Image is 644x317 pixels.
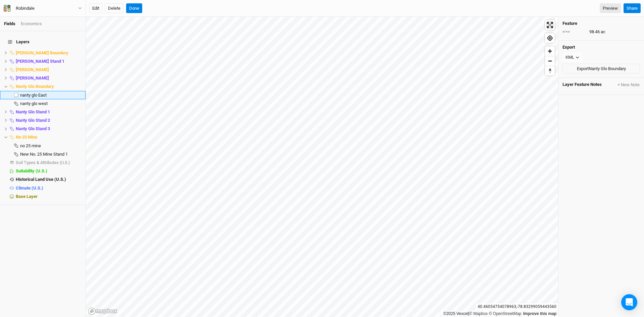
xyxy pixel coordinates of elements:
a: Preview [600,3,621,13]
button: Find my location [545,33,555,43]
button: Robindale [3,5,82,12]
span: Nanty Glo Boundary [16,84,54,89]
span: Zoom out [545,56,555,66]
span: Climate (U.S.) [16,186,43,191]
span: Nanty Glo Stand 3 [16,126,50,131]
span: Nanty Glo Stand 1 [16,109,50,114]
div: nanty glo East [20,93,82,98]
div: KML [566,54,574,61]
button: Delete [105,3,123,13]
div: Becker Stand 1 [16,59,82,64]
button: Done [126,3,142,13]
div: Robindale [16,5,35,12]
div: no 25 mine [20,143,82,149]
span: no 25 mine [20,143,41,148]
span: nanty glo west [20,101,48,106]
div: nanty glo west [20,101,82,106]
button: Zoom out [545,56,555,66]
span: [PERSON_NAME] [16,75,49,81]
div: area [562,29,586,34]
a: Mapbox [469,311,488,316]
span: No 25 Mine [16,135,37,140]
a: Improve this map [523,311,556,316]
div: Historical Land Use (U.S.) [16,177,82,182]
div: Ernest Boundary [16,67,82,72]
h4: Layers [4,35,82,49]
button: ExportNanty Glo Boundary [562,64,640,74]
div: Ernest Stands [16,75,82,81]
div: New No. 25 Mine Stand 1 [20,152,82,157]
div: | [443,310,556,317]
span: Historical Land Use (U.S.) [16,177,66,182]
button: Edit [89,3,102,13]
button: KML [562,52,582,62]
button: Reset bearing to north [545,66,555,75]
button: + New Note [617,82,640,88]
span: Suitability (U.S.) [16,168,47,173]
span: Layer Feature Notes [562,82,602,88]
a: Fields [4,21,15,26]
div: Economics [21,21,42,27]
div: No 25 Mine [16,135,82,140]
a: ©2025 Vexcel [443,311,468,316]
span: New No. 25 Mine Stand 1 [20,152,68,157]
button: Zoom in [545,46,555,56]
canvas: Map [86,17,558,317]
span: [PERSON_NAME] [16,67,49,72]
button: Share [624,3,641,13]
div: Becker Boundary [16,50,82,56]
span: ac [601,29,605,35]
span: [PERSON_NAME] Stand 1 [16,59,64,64]
div: Nanty Glo Stand 1 [16,109,82,115]
div: Base Layer [16,194,82,199]
div: Climate (U.S.) [16,186,82,191]
span: Base Layer [16,194,38,199]
div: Soil Types & Attributes (U.S.) [16,160,82,165]
div: Nanty Glo Boundary [16,84,82,89]
span: Soil Types & Attributes (U.S.) [16,160,70,165]
a: OpenStreetMap [489,311,521,316]
div: 40.46054754078963 , -78.83299059443560 [476,303,558,310]
div: Suitability (U.S.) [16,168,82,174]
h4: Export [562,45,640,50]
span: nanty glo East [20,93,47,98]
div: Nanty Glo Stand 2 [16,118,82,123]
div: Nanty Glo Stand 3 [16,126,82,131]
button: Enter fullscreen [545,20,555,30]
a: Mapbox logo [88,307,117,315]
span: [PERSON_NAME] Boundary [16,50,68,55]
h4: Feature [562,21,640,26]
span: Nanty Glo Stand 2 [16,118,50,123]
div: Open Intercom Messenger [621,294,637,310]
div: 98.46 [562,29,640,35]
